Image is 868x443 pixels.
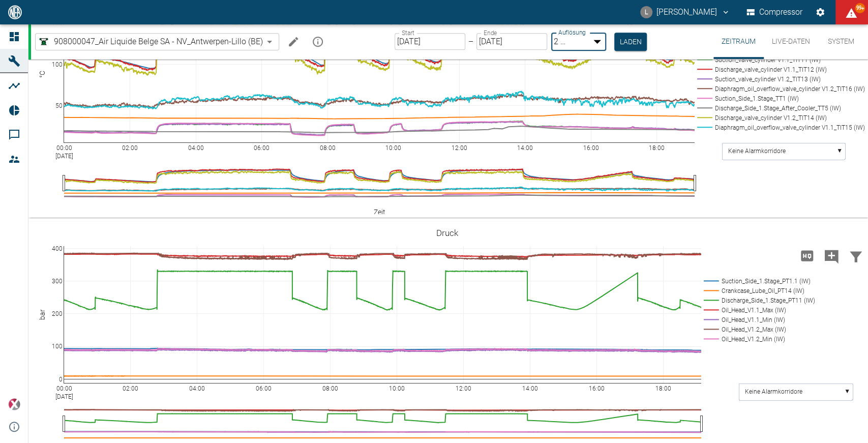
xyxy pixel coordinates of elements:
text: Keine Alarmkorridore [745,388,802,395]
div: 2 Minuten [551,33,588,50]
button: Live-Daten [764,24,818,59]
span: 908000047_Air Liquide Belge SA - NV_Antwerpen-Lillo (BE) [54,36,263,47]
button: Compressor [744,3,805,21]
label: Auflösung [558,28,586,37]
p: – [468,36,473,47]
button: mission info [308,32,328,52]
img: Xplore Logo [8,398,20,410]
span: 99+ [855,3,865,13]
div: L [640,6,652,18]
button: luca.corigliano@neuman-esser.com [639,3,732,21]
label: Start [402,28,414,37]
img: logo [7,5,23,19]
button: System [818,24,864,59]
button: Laden [614,33,647,51]
input: DD.MM.YYYY [395,33,465,50]
button: Einstellungen [811,3,829,21]
input: DD.MM.YYYY [476,33,547,50]
button: Zeitraum [713,24,764,59]
button: Daten filtern [844,242,868,269]
span: Hohe Auflösung [795,250,819,260]
label: Ende [484,28,497,37]
button: Kommentar hinzufügen [819,242,844,269]
text: Keine Alarmkorridore [728,147,786,154]
button: Machine bearbeiten [283,32,304,52]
